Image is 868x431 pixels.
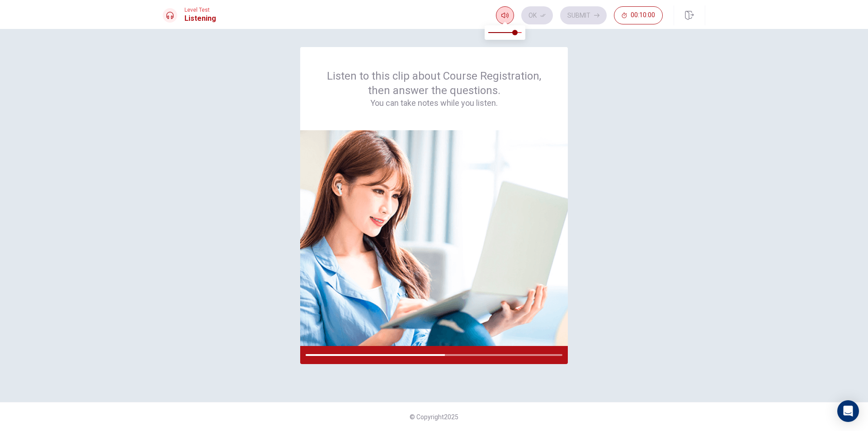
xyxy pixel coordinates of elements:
span: 00:10:00 [631,12,655,19]
div: Open Intercom Messenger [837,400,859,422]
span: © Copyright 2025 [410,413,458,421]
div: Listen to this clip about Course Registration, then answer the questions. [322,69,546,109]
img: passage image [300,130,568,346]
h4: You can take notes while you listen. [322,98,546,109]
button: 00:10:00 [614,6,663,24]
h1: Listening [184,13,216,24]
span: Level Test [184,7,216,13]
